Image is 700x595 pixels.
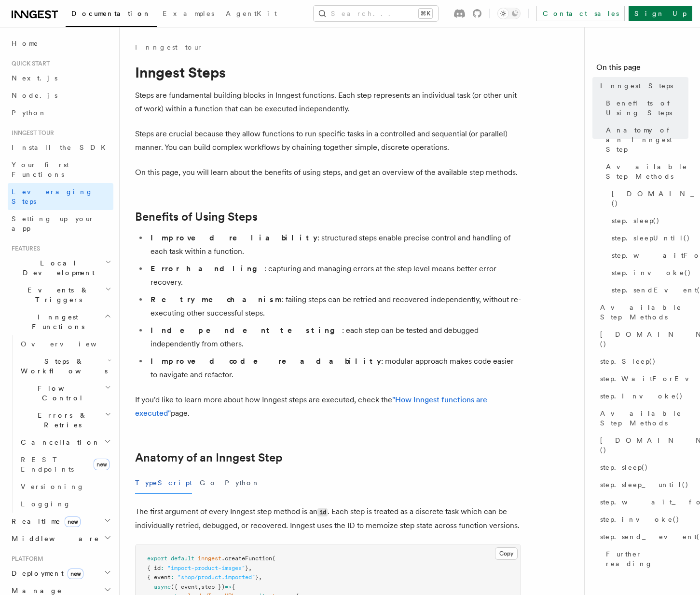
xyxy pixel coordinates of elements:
span: Your first Functions [12,161,69,178]
span: "import-product-images" [167,565,245,571]
button: Inngest Functions [8,308,113,335]
a: step.invoke() [596,511,688,528]
a: step.invoke() [608,264,688,281]
span: step.invoke() [600,515,680,524]
a: step.sleep() [608,212,688,229]
code: id [317,508,328,516]
a: REST Endpointsnew [17,451,113,478]
span: Node.js [12,92,57,99]
button: Copy [495,547,518,560]
span: } [255,574,259,581]
a: Benefits of Using Steps [602,94,688,121]
span: step.Invoke() [600,391,683,401]
span: "shop/product.imported" [178,574,255,581]
button: Flow Control [17,380,113,407]
p: Steps are crucial because they allow functions to run specific tasks in a controlled and sequenti... [135,127,521,154]
span: export [147,555,167,562]
span: { event [147,574,171,581]
span: Deployment [8,569,83,578]
span: Platform [8,555,43,563]
a: Leveraging Steps [8,183,113,210]
a: step.wait_for_event() [596,493,688,511]
span: Documentation [71,10,151,17]
span: step.sleepUntil() [612,233,690,243]
li: : each step can be tested and debugged independently from others. [148,324,521,351]
li: : structured steps enable precise control and handling of each task within a function. [148,231,521,258]
span: Local Development [8,258,105,278]
span: Cancellation [17,437,100,447]
span: Setting up your app [12,215,95,232]
button: Local Development [8,254,113,281]
a: step.sleep_until() [596,476,688,493]
span: Further reading [606,549,688,569]
button: Errors & Retries [17,407,113,434]
a: Documentation [66,3,157,27]
p: If you'd like to learn more about how Inngest steps are executed, check the page. [135,393,521,420]
a: step.sleep() [596,459,688,476]
button: Toggle dark mode [497,8,521,19]
strong: Improved code readability [151,357,381,366]
a: Further reading [602,545,688,572]
kbd: ⌘K [419,9,432,18]
a: Node.js [8,87,113,104]
span: new [68,569,83,579]
span: step.sleep() [612,216,660,225]
a: Overview [17,335,113,353]
span: Leveraging Steps [12,188,93,205]
a: Available Step Methods [596,405,688,432]
span: , [248,565,252,571]
a: Contact sales [536,6,625,21]
span: Realtime [8,516,81,526]
span: Home [12,39,39,48]
a: Examples [157,3,220,26]
h4: On this page [596,62,688,77]
span: Anatomy of an Inngest Step [606,125,688,154]
a: Inngest tour [135,42,203,52]
a: Install the SDK [8,139,113,156]
a: step.Sleep() [596,353,688,370]
a: [DOMAIN_NAME]() [596,432,688,459]
span: Inngest tour [8,129,54,137]
span: Available Step Methods [600,409,688,428]
span: Events & Triggers [8,285,105,304]
button: Cancellation [17,434,113,451]
span: step.sleep_until() [600,480,689,489]
li: : capturing and managing errors at the step level means better error recovery. [148,262,521,289]
span: Inngest Functions [8,312,104,331]
span: Inngest Steps [600,81,673,91]
a: Available Step Methods [596,299,688,326]
span: async [154,583,171,590]
span: Next.js [12,74,57,82]
button: Python [225,472,260,494]
span: Features [8,245,40,252]
span: => [225,583,232,590]
a: Benefits of Using Steps [135,210,258,224]
span: step.invoke() [612,268,691,278]
p: The first argument of every Inngest step method is an . Each step is treated as a discrete task w... [135,505,521,532]
span: Overview [21,340,120,348]
span: inngest [198,555,221,562]
span: , [198,583,201,590]
button: Middleware [8,530,113,547]
button: TypeScript [135,472,192,494]
a: step.send_event() [596,528,688,545]
span: Versioning [21,483,84,490]
span: Install the SDK [12,144,111,151]
strong: Independent testing [151,326,342,335]
span: new [94,459,110,470]
button: Events & Triggers [8,281,113,308]
a: step.sleepUntil() [608,229,688,247]
a: step.sendEvent() [608,281,688,299]
span: step.Sleep() [600,357,656,366]
a: Versioning [17,478,113,495]
span: .createFunction [221,555,272,562]
a: Anatomy of an Inngest Step [602,121,688,158]
span: ({ event [171,583,198,590]
a: step.Invoke() [596,387,688,405]
span: AgentKit [226,10,277,17]
span: step }) [201,583,225,590]
a: Python [8,104,113,121]
a: Home [8,35,113,52]
span: Available Step Methods [600,303,688,322]
div: Inngest Functions [8,335,113,513]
